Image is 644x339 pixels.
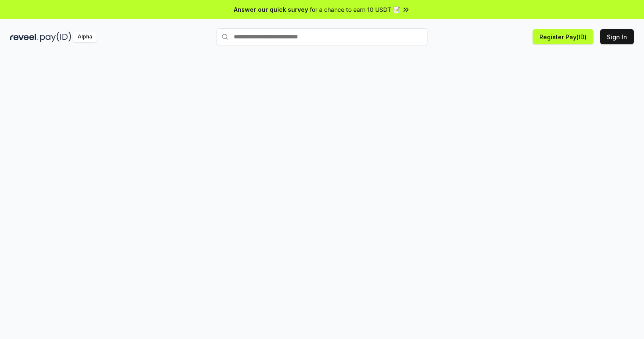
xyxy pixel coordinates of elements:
[533,29,593,44] button: Register Pay(ID)
[600,29,634,44] button: Sign In
[40,32,71,42] img: pay_id
[310,5,400,14] span: for a chance to earn 10 USDT 📝
[10,32,38,42] img: reveel_dark
[73,32,97,42] div: Alpha
[234,5,308,14] span: Answer our quick survey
